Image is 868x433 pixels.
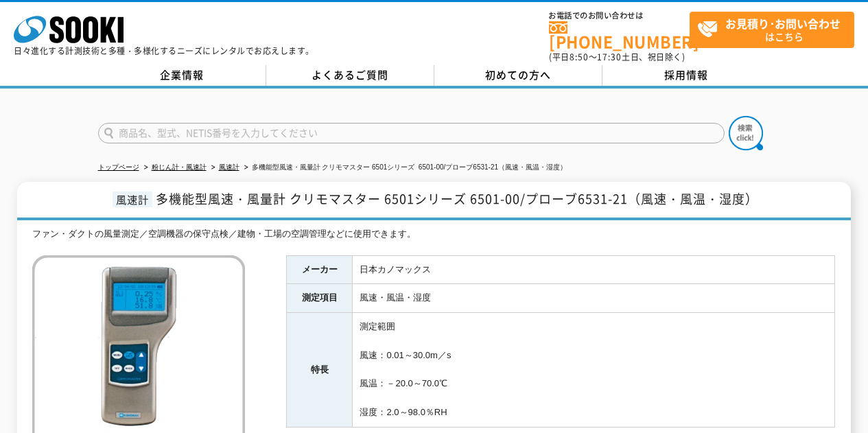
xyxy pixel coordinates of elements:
[597,51,622,63] span: 17:30
[242,161,567,175] li: 多機能型風速・風量計 クリモマスター 6501シリーズ 6501-00/プローブ6531-21（風速・風温・湿度）
[549,51,685,63] span: (平日 ～ 土日、祝日除く)
[287,284,353,313] th: 測定項目
[98,123,725,143] input: 商品名、型式、NETIS番号を入力してください
[434,65,602,86] a: 初めての方へ
[98,65,266,86] a: 企業情報
[266,65,434,86] a: よくあるご質問
[549,12,690,20] span: お電話でのお問い合わせは
[113,191,152,207] span: 風速計
[485,67,551,82] span: 初めての方へ
[570,51,589,63] span: 8:50
[353,313,835,428] td: 測定範囲 風速：0.01～30.0m／s 風温：－20.0～70.0℃ 湿度：2.0～98.0％RH
[98,163,139,171] a: トップページ
[156,189,758,208] span: 多機能型風速・風量計 クリモマスター 6501シリーズ 6501-00/プローブ6531-21（風速・風温・湿度）
[549,21,690,49] a: [PHONE_NUMBER]
[287,255,353,284] th: メーカー
[32,227,835,242] div: ファン・ダクトの風量測定／空調機器の保守点検／建物・工場の空調管理などに使用できます。
[14,47,314,55] p: 日々進化する計測技術と多種・多様化するニーズにレンタルでお応えします。
[729,116,763,150] img: btn_search.png
[353,255,835,284] td: 日本カノマックス
[690,12,854,48] a: お見積り･お問い合わせはこちら
[697,12,854,47] span: はこちら
[152,163,207,171] a: 粉じん計・風速計
[287,313,353,428] th: 特長
[602,65,771,86] a: 採用情報
[219,163,239,171] a: 風速計
[725,15,841,32] strong: お見積り･お問い合わせ
[353,284,835,313] td: 風速・風温・湿度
